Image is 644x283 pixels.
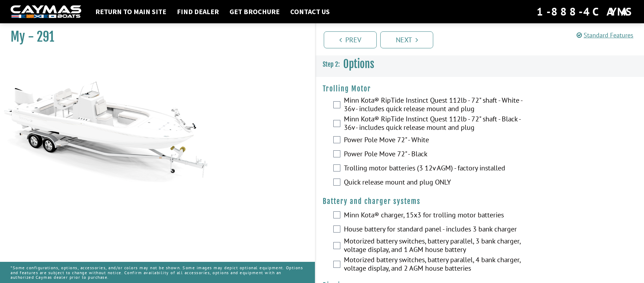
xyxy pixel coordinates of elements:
[537,4,633,19] div: 1-888-4CAYMAS
[577,31,633,39] a: Standard Features
[344,96,524,115] label: Minn Kota® RipTide Instinct Quest 112lb - 72" shaft - White - 36v - includes quick release mount ...
[92,7,170,16] a: Return to main site
[380,31,433,48] a: Next
[344,255,524,274] label: Motorized battery switches, battery parallel, 4 bank charger, voltage display, and 2 AGM house ba...
[323,197,637,206] h4: Battery and charger systems
[226,7,283,16] a: Get Brochure
[344,115,524,133] label: Minn Kota® RipTide Instinct Quest 112lb - 72" shaft - Black - 36v - includes quick release mount ...
[344,136,524,146] label: Power Pole Move 72" - White
[344,164,524,174] label: Trolling motor batteries (3 12v AGM) - factory installed
[344,211,524,221] label: Minn Kota® charger, 15x3 for trolling motor batteries
[323,84,637,93] h4: Trolling Motor
[344,178,524,188] label: Quick release mount and plug ONLY
[11,5,81,18] img: white-logo-c9c8dbefe5ff5ceceb0f0178aa75bf4bb51f6bca0971e226c86eb53dfe498488.png
[324,31,377,48] a: Prev
[173,7,222,16] a: Find Dealer
[11,29,297,45] h1: My - 291
[316,51,644,77] h3: Options
[344,150,524,160] label: Power Pole Move 72" - Black
[344,225,524,235] label: House battery for standard panel - includes 3 bank charger
[287,7,333,16] a: Contact Us
[11,262,304,283] p: *Some configurations, options, accessories, and/or colors may not be shown. Some images may depic...
[344,237,524,255] label: Motorized battery switches, battery parallel, 3 bank charger, voltage display, and 1 AGM house ba...
[322,30,644,48] ul: Pagination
